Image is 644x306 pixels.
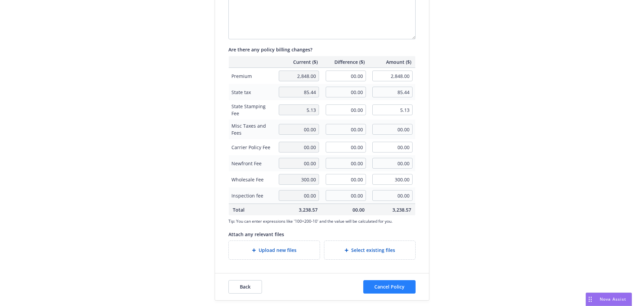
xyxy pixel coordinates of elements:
span: Upload new files [259,247,297,254]
span: Nova Assist [600,296,626,302]
span: Cancel Policy [374,283,405,290]
span: Total [233,206,271,213]
span: 3,238.57 [373,206,412,213]
div: Upload new files [228,241,320,260]
span: State Stamping Fee [231,103,272,117]
span: 3,238.57 [279,206,318,213]
span: Wholesale Fee [231,176,272,183]
span: 00.00 [326,206,365,213]
span: Attach any relevant files [228,231,284,237]
span: Back [240,283,251,290]
span: Select existing files [351,247,395,254]
button: Nova Assist [586,293,632,306]
span: Amount ($) [373,58,412,65]
span: Are there any policy billing changes? [228,46,312,53]
span: Misc Taxes and Fees [231,122,272,136]
button: Back [228,280,262,294]
span: Tip: You can enter expressions like '100+200-10' and the value will be calculated for you. [228,218,416,224]
span: Premium [231,73,272,80]
div: Select existing files [324,241,416,260]
span: State tax [231,89,272,96]
button: Cancel Policy [363,280,416,294]
span: Carrier Policy Fee [231,144,272,151]
span: Newfront Fee [231,160,272,167]
span: Difference ($) [326,58,365,65]
div: Drag to move [586,293,594,306]
span: Current ($) [279,58,318,65]
span: Inspection fee [231,192,272,199]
